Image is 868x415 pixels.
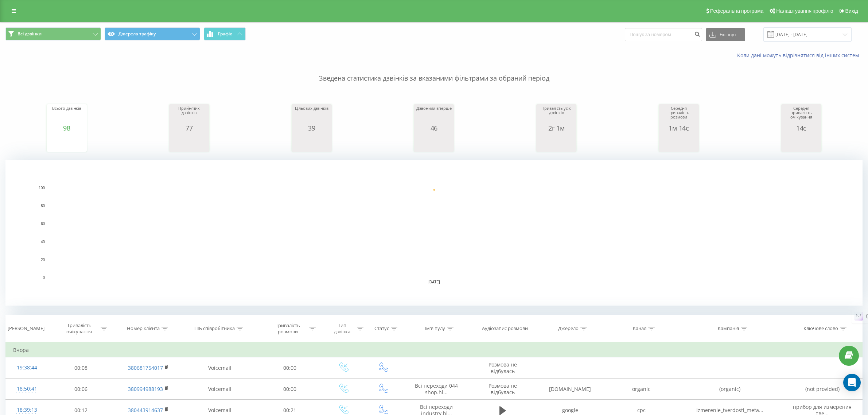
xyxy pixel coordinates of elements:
[218,31,232,36] span: Графік
[128,407,163,414] a: 380443914637
[845,8,858,14] span: Вихід
[48,357,114,379] td: 00:08
[661,132,697,154] svg: A chart.
[803,326,838,332] div: Ключове слово
[293,106,330,124] div: Цільових дзвінків
[783,124,820,132] div: 14с
[257,357,323,379] td: 00:00
[415,382,458,396] span: Всі переходи 044 shop.hl...
[606,379,677,400] td: organic
[783,132,820,154] svg: A chart.
[128,364,163,371] a: 380681754017
[128,385,163,392] a: 380994988193
[416,132,452,154] svg: A chart.
[374,326,389,332] div: Статус
[17,31,42,37] span: Всі дзвінки
[39,186,45,190] text: 100
[706,28,745,41] button: Експорт
[783,106,820,124] div: Середня тривалість очікування
[482,326,528,332] div: Аудіозапис розмови
[257,379,323,400] td: 00:00
[48,379,114,400] td: 00:06
[48,132,85,154] svg: A chart.
[843,374,861,391] div: Open Intercom Messenger
[783,379,862,400] td: (not provided)
[5,27,101,40] button: Всі дзвінки
[661,124,697,132] div: 1м 14с
[171,124,207,132] div: 77
[696,407,763,414] span: izmerenie_tverdosti_meta...
[5,160,863,306] svg: A chart.
[268,322,307,335] div: Тривалість розмови
[13,382,41,396] div: 18:50:41
[633,326,646,332] div: Канал
[41,204,45,208] text: 80
[194,326,235,332] div: ПІБ співробітника
[538,124,575,132] div: 2г 1м
[48,106,85,124] div: Всього дзвінків
[710,8,764,14] span: Реферальна програма
[105,27,200,40] button: Джерела трафіку
[293,132,330,154] svg: A chart.
[558,326,579,332] div: Джерело
[48,124,85,132] div: 98
[183,357,257,379] td: Voicemail
[428,280,440,284] text: [DATE]
[41,222,45,226] text: 60
[330,322,355,335] div: Тип дзвінка
[625,28,702,41] input: Пошук за номером
[204,27,246,40] button: Графік
[534,379,606,400] td: [DOMAIN_NAME]
[737,52,863,59] a: Коли дані можуть відрізнятися вiд інших систем
[718,326,739,332] div: Кампанія
[127,326,160,332] div: Номер клієнта
[677,379,783,400] td: (organic)
[13,361,41,375] div: 19:38:44
[293,124,330,132] div: 39
[60,322,99,335] div: Тривалість очікування
[41,258,45,262] text: 20
[776,8,833,14] span: Налаштування профілю
[416,106,452,124] div: Дзвонили вперше
[43,276,45,280] text: 0
[489,382,517,396] span: Розмова не відбулась
[661,106,697,124] div: Середня тривалість розмови
[425,326,445,332] div: Ім'я пулу
[8,326,44,332] div: [PERSON_NAME]
[538,132,575,154] svg: A chart.
[6,343,863,357] td: Вчора
[41,240,45,244] text: 40
[489,361,517,375] span: Розмова не відбулась
[171,132,207,154] svg: A chart.
[416,124,452,132] div: 46
[183,379,257,400] td: Voicemail
[5,59,863,83] p: Зведена статистика дзвінків за вказаними фільтрами за обраний період
[538,106,575,124] div: Тривалість усіх дзвінків
[171,106,207,124] div: Прийнятих дзвінків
